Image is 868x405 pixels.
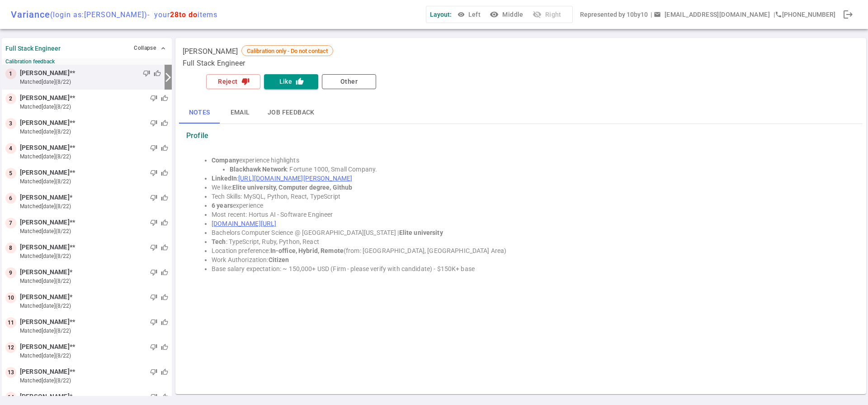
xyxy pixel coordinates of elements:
span: thumb_up [161,144,168,152]
span: [PERSON_NAME] [20,267,70,277]
span: thumb_up [161,393,168,400]
button: Job feedback [260,102,322,124]
i: arrow_forward_ios [163,72,174,83]
div: 6 [5,193,16,204]
span: thumb_down [150,244,157,251]
span: thumb_down [150,319,157,326]
span: thumb_up [161,343,168,351]
div: 9 [5,267,16,278]
span: [PERSON_NAME] [20,118,70,128]
span: thumb_up [161,119,168,127]
span: thumb_down [150,144,157,152]
li: : TypeScript, Ruby, Python, React [212,237,848,246]
small: matched [DATE] (8/22) [20,376,168,385]
div: 3 [5,118,16,129]
li: experience [212,201,848,210]
span: (login as: [PERSON_NAME] ) [50,10,147,19]
small: matched [DATE] (8/22) [20,152,168,161]
div: 5 [5,168,16,179]
b: Tech [212,238,226,245]
div: 11 [5,317,16,328]
button: Collapse [132,42,168,55]
i: phone [775,11,782,18]
div: 2 [5,93,16,104]
span: thumb_up [161,95,168,102]
li: Base salary expectation: ~ 150,000+ USD (Firm - please verify with candidate) - $150K+ base [212,264,848,273]
small: matched [DATE] (8/22) [20,103,168,111]
span: [PERSON_NAME] [20,367,70,376]
div: Represented by 10by10 | | [PHONE_NUMBER] [580,6,835,23]
b: Company [212,157,239,164]
span: [PERSON_NAME] [20,218,70,227]
div: 4 [5,143,16,154]
a: [DOMAIN_NAME][URL] [212,220,276,227]
span: [PERSON_NAME] [20,143,70,152]
span: email [654,11,661,18]
span: thumb_down [150,169,157,176]
small: matched [DATE] (8/22) [20,327,168,335]
small: matched [DATE] (8/22) [20,177,168,186]
i: thumb_down [241,77,250,86]
b: Citizen [269,256,289,263]
span: thumb_down [150,219,157,226]
li: Tech Skills: MySQL, Python, React, TypeScript [212,192,848,201]
small: Calibration feedback [5,58,168,65]
span: experience highlights [212,157,299,164]
div: Variance [11,9,217,20]
span: thumb_up [161,244,168,251]
small: matched [DATE] (8/22) [20,202,168,210]
button: Other [322,74,376,89]
small: matched [DATE] (8/22) [20,128,168,136]
span: [PERSON_NAME] [20,193,70,202]
span: thumb_down [150,119,157,127]
li: Work Authorization: [212,255,848,264]
li: : Fortune 1000, Small Company. [230,165,848,174]
span: thumb_down [143,70,150,77]
li: Location preference: (from: [GEOGRAPHIC_DATA], [GEOGRAPHIC_DATA] Area) [212,246,848,255]
span: thumb_down [150,393,157,400]
li: Most recent: Hortus AI - Software Engineer [212,210,848,219]
b: LinkedIn [212,175,237,182]
span: 28 to do [170,10,198,19]
small: matched [DATE] (8/22) [20,277,168,285]
span: [PERSON_NAME] [20,392,70,401]
li: Bachelors Computer Science @ [GEOGRAPHIC_DATA][US_STATE] | [212,228,848,237]
span: [PERSON_NAME] [20,168,70,177]
span: [PERSON_NAME] [20,342,70,352]
div: basic tabs example [179,102,863,124]
button: visibilityMiddle [488,6,527,23]
span: thumb_down [150,294,157,301]
span: thumb_up [161,319,168,326]
b: Elite university [399,229,443,236]
li: We like: [212,183,848,192]
button: Left [455,6,484,23]
span: thumb_down [150,269,157,276]
div: 12 [5,342,16,353]
small: matched [DATE] (8/22) [20,352,168,360]
small: matched [DATE] (8/22) [20,227,168,235]
span: thumb_up [154,70,161,77]
i: visibility [490,10,499,19]
span: thumb_down [150,95,157,102]
div: 10 [5,292,16,303]
i: thumb_up [296,77,304,86]
span: [PERSON_NAME] [20,68,70,78]
span: - your items [147,10,217,19]
span: thumb_up [161,169,168,176]
span: thumb_down [150,368,157,376]
strong: Full Stack Engineer [5,45,61,52]
span: thumb_up [161,269,168,276]
span: [PERSON_NAME] [20,317,70,327]
button: Email [220,102,260,124]
button: Likethumb_up [264,74,318,89]
span: visibility [458,11,465,18]
span: Calibration only - Do not contact [244,48,331,54]
span: expand_less [160,45,167,52]
div: Done [839,5,857,24]
span: [PERSON_NAME] [20,243,70,252]
small: matched [DATE] (8/22) [20,78,161,86]
li: : [212,174,848,183]
b: Blackhawk Network [230,166,287,173]
span: thumb_up [161,294,168,301]
b: Elite university, Computer degree, Github [232,184,352,191]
